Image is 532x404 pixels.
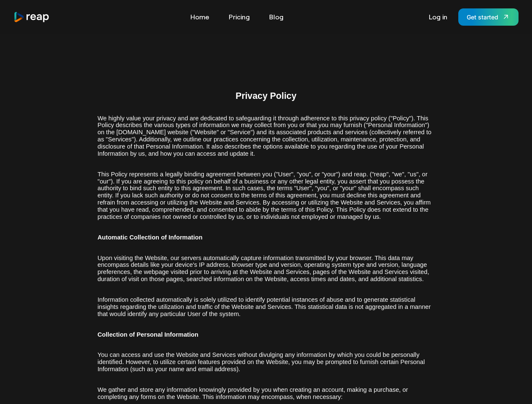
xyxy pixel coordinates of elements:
[265,10,288,24] a: Blog
[13,11,50,23] a: home
[98,234,203,241] span: Automatic Collection of Information
[98,255,429,283] span: Upon visiting the Website, our servers automatically capture information transmitted by your brow...
[225,10,254,24] a: Pricing
[13,11,50,23] img: reap logo
[458,8,519,26] a: Get started
[98,115,432,157] span: We highly value your privacy and are dedicated to safeguarding it through adherence to this priva...
[467,13,498,21] div: Get started
[98,351,425,372] span: You can access and use the Website and Services without divulging any information by which you co...
[235,91,297,101] span: Privacy Policy
[98,331,198,338] span: Collection of Personal Information
[425,10,452,24] a: Log in
[98,171,431,220] span: This Policy represents a legally binding agreement between you ("User", "you", or "your") and rea...
[186,10,214,24] a: Home
[98,386,408,400] span: We gather and store any information knowingly provided by you when creating an account, making a ...
[98,296,431,317] span: Information collected automatically is solely utilized to identify potential instances of abuse a...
